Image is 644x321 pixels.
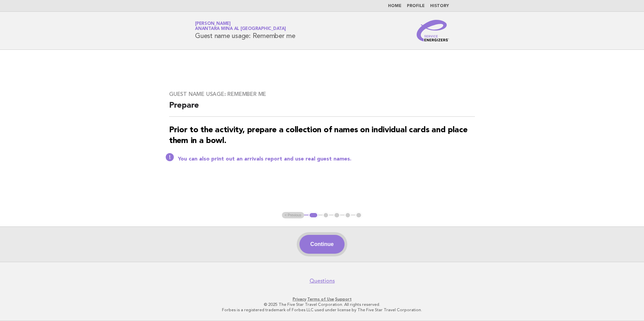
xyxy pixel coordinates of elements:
strong: Prior to the activity, prepare a collection of names on individual cards and place them in a bowl. [169,126,467,145]
a: Profile [407,4,425,8]
p: · · [116,296,528,302]
span: Anantara Mina al [GEOGRAPHIC_DATA] [195,27,286,31]
a: Support [335,297,352,301]
p: Forbes is a registered trademark of Forbes LLC used under license by The Five Star Travel Corpora... [116,307,528,313]
a: Terms of Use [307,297,334,301]
a: History [430,4,449,8]
h3: Guest name usage: Remember me [169,91,475,98]
button: 1 [309,212,318,219]
a: [PERSON_NAME]Anantara Mina al [GEOGRAPHIC_DATA] [195,22,286,31]
p: © 2025 The Five Star Travel Corporation. All rights reserved. [116,302,528,307]
img: Service Energizers [417,20,449,41]
a: Questions [310,278,335,284]
p: You can also print out an arrivals report and use real guest names. [178,156,475,163]
h2: Prepare [169,100,475,117]
a: Privacy [293,297,306,301]
button: Continue [299,235,344,254]
h1: Guest name usage: Remember me [195,22,295,39]
a: Home [388,4,401,8]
